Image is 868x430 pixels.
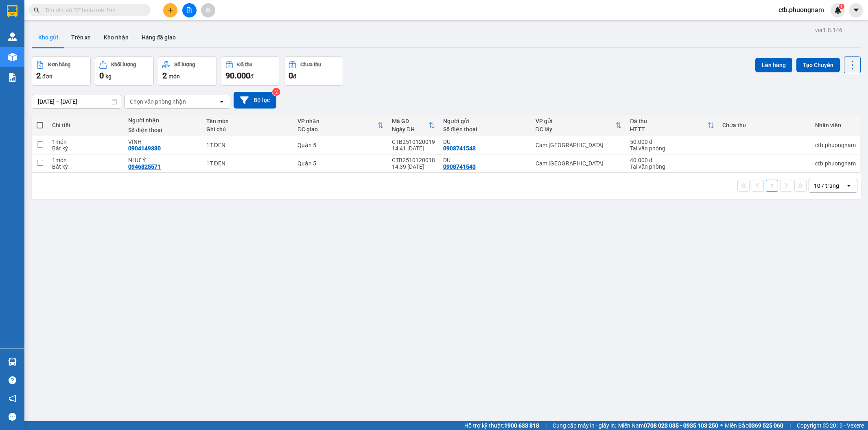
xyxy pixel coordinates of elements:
button: file-add [182,3,197,17]
span: ⚪️ [720,424,723,427]
img: warehouse-icon [8,53,17,61]
span: món [168,73,180,80]
span: question-circle [9,376,16,384]
img: logo-vxr [7,5,17,17]
img: solution-icon [8,73,17,82]
div: ĐC giao [297,126,377,132]
div: Số điện thoại [443,126,527,132]
button: Khối lượng0kg [95,56,154,86]
div: ctb.phuongnam [815,142,856,148]
button: plus [163,3,177,17]
span: đơn [42,73,52,80]
button: Lên hàng [755,58,792,72]
div: VP gửi [536,118,616,124]
div: Tại văn phòng [630,145,714,152]
img: warehouse-icon [8,358,17,366]
div: 14:41 [DATE] [392,145,435,152]
div: 0904149330 [128,145,161,152]
div: Chi tiết [52,122,120,128]
button: Hàng đã giao [135,28,182,47]
sup: 1 [839,4,844,9]
div: Đã thu [237,62,252,67]
div: Người nhận [128,117,198,124]
div: Mã GD [392,118,429,124]
div: 0908741543 [443,163,476,170]
div: Chọn văn phòng nhận [130,98,186,106]
span: | [545,421,547,430]
div: 50.000 đ [630,139,714,145]
div: 14:39 [DATE] [392,163,435,170]
th: Toggle SortBy [531,115,626,136]
div: Số điện thoại [128,127,198,133]
div: ver 1.8.146 [815,26,842,35]
div: Bất kỳ [52,145,120,152]
svg: open [846,182,852,189]
span: message [9,413,16,421]
div: Cam [GEOGRAPHIC_DATA] [536,142,622,148]
div: Chưa thu [722,122,807,128]
div: Khối lượng [111,62,136,67]
span: copyright [823,423,829,428]
div: DU [443,139,527,145]
div: 0908741543 [443,145,476,152]
span: 1 [840,4,843,9]
span: caret-down [853,7,860,14]
div: ctb.phuongnam [815,160,856,167]
div: NHƯ Ý [128,157,198,163]
div: Tại văn phòng [630,163,714,170]
span: Miền Nam [618,421,718,430]
div: Nhân viên [815,122,856,128]
span: đ [293,73,296,80]
span: Hỗ trợ kỹ thuật: [464,421,539,430]
span: file-add [186,7,192,13]
button: Số lượng2món [158,56,217,86]
button: aim [201,3,215,17]
span: 0 [99,71,104,80]
th: Toggle SortBy [388,115,439,136]
span: | [789,421,791,430]
svg: open [219,98,225,105]
div: Cam [GEOGRAPHIC_DATA] [536,160,622,167]
button: Trên xe [65,28,97,47]
button: Kho gửi [32,28,65,47]
div: 1 món [52,157,120,163]
span: search [34,7,39,13]
div: Tên món [206,118,289,124]
div: CTB2510120019 [392,139,435,145]
strong: 1900 633 818 [504,422,539,429]
input: Select a date range. [32,95,121,108]
input: Tìm tên, số ĐT hoặc mã đơn [45,6,141,15]
div: VP nhận [297,118,377,124]
button: 1 [766,180,778,192]
div: CTB2510120018 [392,157,435,163]
div: 1T ĐEN [206,142,289,148]
img: icon-new-feature [834,7,842,14]
div: DU [443,157,527,163]
span: aim [205,7,211,13]
div: Số lượng [174,62,195,67]
button: Kho nhận [97,28,135,47]
button: Tạo Chuyến [796,58,840,72]
div: 40.000 đ [630,157,714,163]
button: Bộ lọc [234,92,276,109]
span: 2 [36,71,41,80]
div: Ghi chú [206,126,289,132]
span: plus [168,7,173,13]
span: Cung cấp máy in - giấy in: [553,421,616,430]
div: Ngày ĐH [392,126,429,132]
div: 1 món [52,139,120,145]
span: Miền Bắc [725,421,783,430]
div: 1T ĐEN [206,160,289,167]
th: Toggle SortBy [626,115,718,136]
span: ctb.phuongnam [772,5,831,15]
th: Toggle SortBy [293,115,388,136]
span: kg [105,73,112,80]
sup: 2 [272,88,280,96]
div: HTTT [630,126,708,132]
span: 0 [289,71,293,80]
span: 2 [162,71,167,80]
span: 90.000 [225,71,250,80]
span: đ [250,73,254,80]
strong: 0369 525 060 [748,422,783,429]
button: Đơn hàng2đơn [32,56,91,86]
